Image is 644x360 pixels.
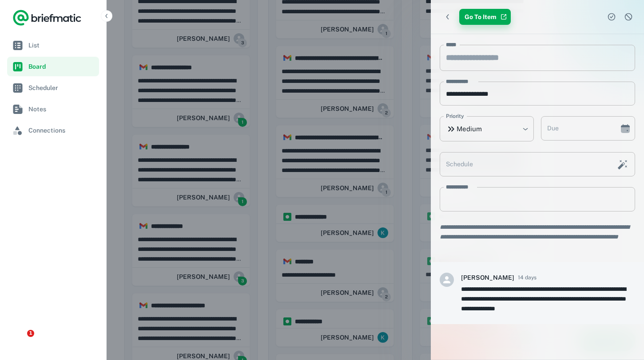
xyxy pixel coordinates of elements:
div: scrollable content [431,34,644,360]
span: Scheduler [28,83,95,93]
button: Choose date [616,120,634,137]
iframe: Intercom notifications message [7,232,184,327]
div: Medium [440,116,534,141]
a: Scheduler [7,78,99,98]
a: Go To Item [459,9,511,25]
span: List [28,40,95,50]
span: Notes [28,104,95,114]
h6: [PERSON_NAME] [461,273,514,282]
a: Board [7,57,99,76]
a: Notes [7,99,99,119]
button: Dismiss task [622,10,635,23]
button: Schedule this task with AI [615,157,630,172]
span: Board [28,62,95,71]
span: Connections [28,125,95,135]
button: Complete task [605,10,618,23]
span: 14 days [518,274,537,282]
iframe: Intercom live chat [9,330,30,351]
label: Priority [446,112,464,120]
span: 1 [27,330,34,337]
button: Back [440,9,456,25]
a: Connections [7,121,99,140]
a: Logo [12,9,82,27]
a: List [7,35,99,55]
